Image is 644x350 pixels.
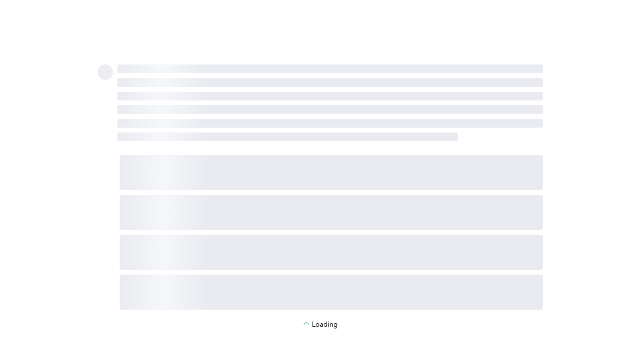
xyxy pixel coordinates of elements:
[117,105,543,114] span: ‌
[117,64,543,73] span: ‌
[117,132,458,141] span: ‌
[117,78,543,87] span: ‌
[117,119,543,128] span: ‌
[312,321,338,329] p: Loading
[120,155,543,190] span: ‌
[120,195,543,230] span: ‌
[117,92,543,100] span: ‌
[98,64,113,80] span: ‌
[120,235,543,270] span: ‌
[120,275,543,310] span: ‌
